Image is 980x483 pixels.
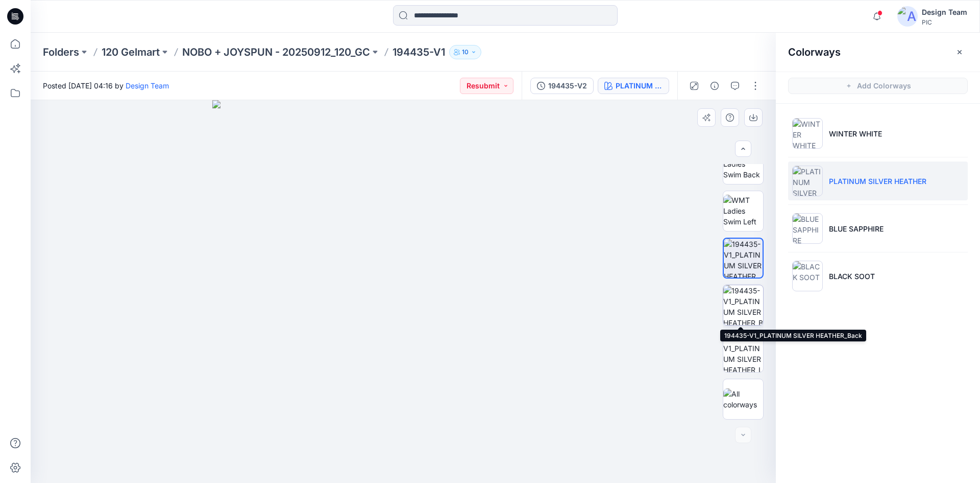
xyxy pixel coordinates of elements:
a: NOBO + JOYSPUN - 20250912_120_GC [182,45,370,59]
img: PLATINUM SILVER HEATHER [792,166,823,196]
a: Design Team [126,81,169,90]
p: PLATINUM SILVER HEATHER [829,176,926,187]
p: 10 [462,47,469,58]
p: WINTER WHITE [829,128,882,139]
div: PLATINUM SILVER HEATHER [616,80,663,91]
p: 194435-V1 [393,45,445,59]
img: All colorways [723,388,763,410]
img: 194435-V1_PLATINUM SILVER HEATHER_Front [724,239,763,278]
button: Details [706,78,723,94]
img: BLUE SAPPHIRE [792,213,823,244]
span: Posted [DATE] 04:16 by [43,80,169,91]
img: BLACK SOOT [792,261,823,291]
img: eyJhbGciOiJIUzI1NiIsImtpZCI6IjAiLCJzbHQiOiJzZXMiLCJ0eXAiOiJKV1QifQ.eyJkYXRhIjp7InR5cGUiOiJzdG9yYW... [212,100,595,483]
img: 194435-V1_PLATINUM SILVER HEATHER_Back [723,285,763,325]
a: 120 Gelmart [102,45,160,59]
img: WMT Ladies Swim Back [723,148,763,180]
h2: Colorways [788,46,841,58]
img: avatar [897,6,918,27]
a: Folders [43,45,79,59]
p: BLUE SAPPHIRE [829,223,884,234]
img: WINTER WHITE [792,118,823,149]
img: WMT Ladies Swim Left [723,195,763,227]
button: 10 [449,45,481,59]
div: PIC [922,18,967,26]
img: 194435-V1_PLATINUM SILVER HEATHER_Left [723,332,763,372]
div: Design Team [922,6,967,18]
button: 194435-V2 [530,78,594,94]
button: PLATINUM SILVER HEATHER [598,78,669,94]
p: BLACK SOOT [829,271,875,282]
div: 194435-V2 [548,80,587,91]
